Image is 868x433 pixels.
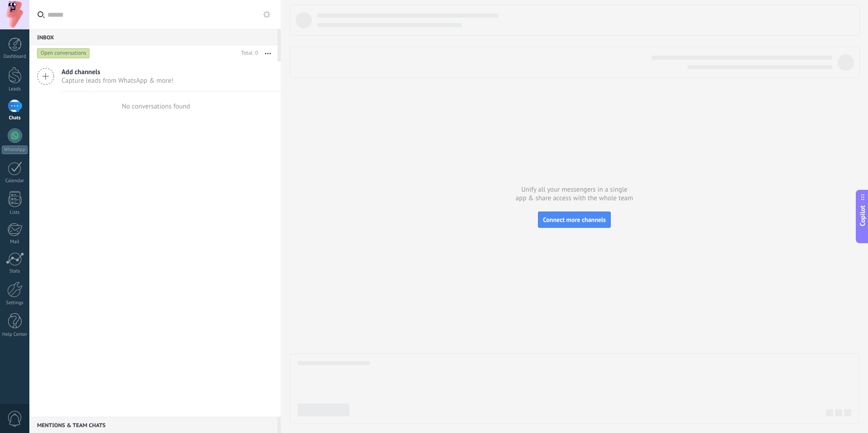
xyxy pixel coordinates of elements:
div: Leads [2,86,28,92]
div: Dashboard [2,54,28,60]
span: Connect more channels [543,216,606,224]
div: Calendar [2,178,28,184]
div: Lists [2,210,28,216]
div: Inbox [29,29,278,45]
span: Add channels [61,68,174,76]
div: Total: 0 [238,49,258,58]
div: Mentions & Team chats [29,417,278,433]
div: No conversations found [122,102,190,111]
div: Chats [2,115,28,121]
div: Settings [2,300,28,306]
span: Copilot [858,206,867,226]
div: Open conversations [37,48,90,59]
button: Connect more channels [538,212,611,228]
div: WhatsApp [2,146,28,154]
div: Help Center [2,332,28,338]
button: More [258,45,278,61]
div: Stats [2,268,28,274]
span: Capture leads from WhatsApp & more! [61,76,174,85]
div: Mail [2,239,28,245]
